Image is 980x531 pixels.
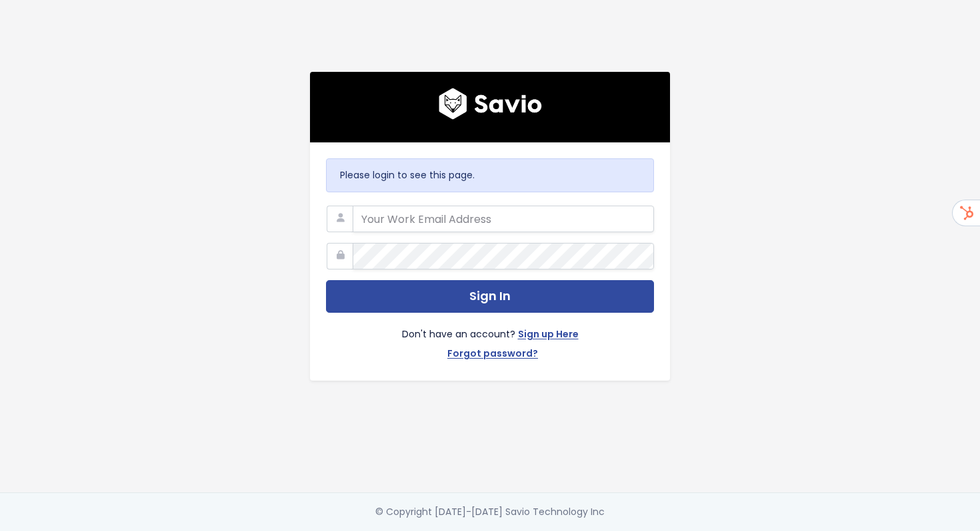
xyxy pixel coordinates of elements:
p: Please login to see this page. [340,167,640,184]
a: Forgot password? [447,345,538,365]
input: Your Work Email Address [353,206,654,232]
a: Sign up Here [518,326,579,345]
div: © Copyright [DATE]-[DATE] Savio Technology Inc [375,504,605,520]
img: logo600x187.a314fd40982d.png [439,88,542,120]
div: Don't have an account? [326,313,654,365]
button: Sign In [326,280,654,313]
